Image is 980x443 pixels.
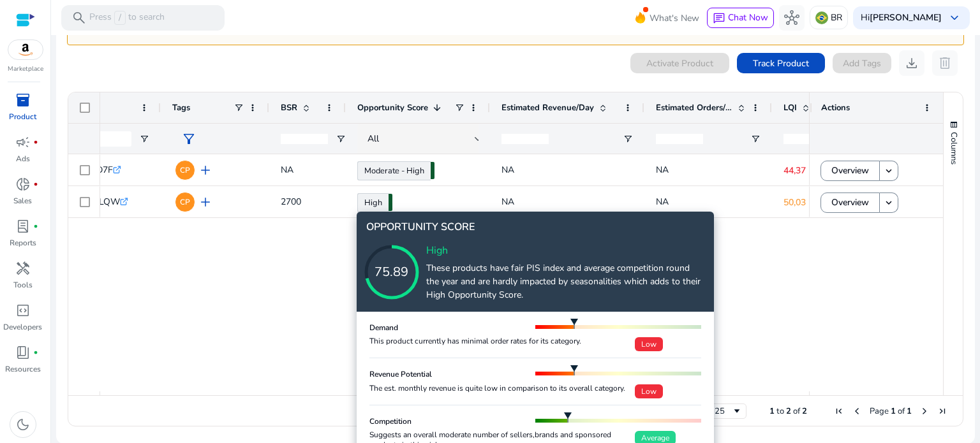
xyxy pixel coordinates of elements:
span: handyman [15,261,31,276]
button: Overview [820,161,880,181]
button: hub [779,5,805,31]
p: Resources [5,363,41,375]
span: dark_mode [15,417,31,432]
button: download [899,50,924,76]
div: 25 [715,405,732,417]
span: 1 [769,405,775,417]
div: First Page [834,406,844,416]
span: to [776,405,784,417]
span: 1 [907,405,912,417]
span: BSR [281,102,297,113]
span: Estimated Orders/Day [656,102,732,113]
span: CP [180,166,190,174]
button: Track Product [737,53,825,73]
span: 2 [786,405,791,417]
span: NA [656,196,669,208]
span: code_blocks [15,303,31,318]
span: All [367,133,379,145]
p: Marketplace [8,64,43,74]
button: Open Filter Menu [139,134,149,144]
img: br.svg [815,11,828,24]
div: 75.89 [341,263,443,282]
span: search [71,10,87,25]
div: The est. monthly revenue is quite low in comparison to its overall category. [369,383,635,393]
span: Actions [821,102,850,113]
p: Developers [3,321,42,333]
span: filter_alt [181,131,197,147]
span: add [198,194,213,210]
span: 2 [802,405,807,417]
button: Overview [820,192,880,213]
button: Open Filter Menu [336,134,346,144]
span: Opportunity Score [357,102,428,113]
div: Page Size [708,403,746,419]
button: Open Filter Menu [623,134,633,144]
p: BR [831,6,842,29]
span: Tags [172,102,190,113]
span: fiber_manual_record [33,350,38,355]
span: keyboard_arrow_down [947,10,962,25]
mat-icon: keyboard_arrow_down [883,197,895,208]
span: Estimated Revenue/Day [501,102,594,113]
mat-icon: keyboard_arrow_down [883,165,895,177]
div: Last Page [937,406,947,416]
span: Columns [948,132,960,164]
span: fiber_manual_record [33,140,38,145]
span: chat [713,12,725,25]
h5: Revenue Potential [369,369,432,379]
p: Sales [13,195,32,207]
p: Hi [861,13,942,22]
span: LQI [783,102,797,113]
span: inventory_2 [15,92,31,108]
p: 50,03 [783,189,888,215]
span: NA [501,164,514,176]
p: Reports [10,237,36,249]
a: High [357,193,389,212]
p: Ads [16,153,30,164]
span: hub [784,10,799,25]
span: donut_small [15,177,31,192]
span: of [898,405,905,417]
span: fiber_manual_record [33,182,38,187]
span: What's New [650,7,699,29]
span: Low [635,384,663,398]
div: This product currently has minimal order rates for its category. [369,336,635,346]
button: chatChat Now [707,8,774,28]
span: 74.63 [431,162,434,179]
span: NA [281,164,293,176]
p: Tools [13,279,33,291]
div: Next Page [919,406,930,416]
span: NA [501,196,514,208]
span: book_4 [15,345,31,360]
span: Track Product [753,57,809,70]
span: download [904,55,919,71]
b: [PERSON_NAME] [870,11,942,24]
p: These products have fair PIS index and average competition round the year and are hardly impacted... [426,261,704,301]
span: 75.89 [389,194,392,211]
span: fiber_manual_record [33,224,38,229]
a: Moderate - High [357,161,431,180]
span: CP [180,198,190,206]
p: Press to search [89,11,165,25]
span: of [793,405,800,417]
div: Previous Page [852,406,862,416]
button: Open Filter Menu [750,134,761,144]
span: Page [870,405,889,417]
span: Low [635,337,663,351]
p: 44,37 [783,157,888,184]
span: Overview [831,157,869,184]
img: amazon.svg [8,40,43,59]
span: Chat Now [728,11,768,24]
p: Product [9,111,36,122]
span: Overview [831,189,869,215]
span: 1 [891,405,896,417]
span: add [198,163,213,178]
span: NA [656,164,669,176]
span: / [114,11,126,25]
h4: OPPORTUNITY SCORE [366,221,704,240]
h4: High [426,245,704,257]
h5: Competition [369,416,412,426]
span: lab_profile [15,219,31,234]
span: campaign [15,134,31,150]
span: 2700 [281,196,301,208]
